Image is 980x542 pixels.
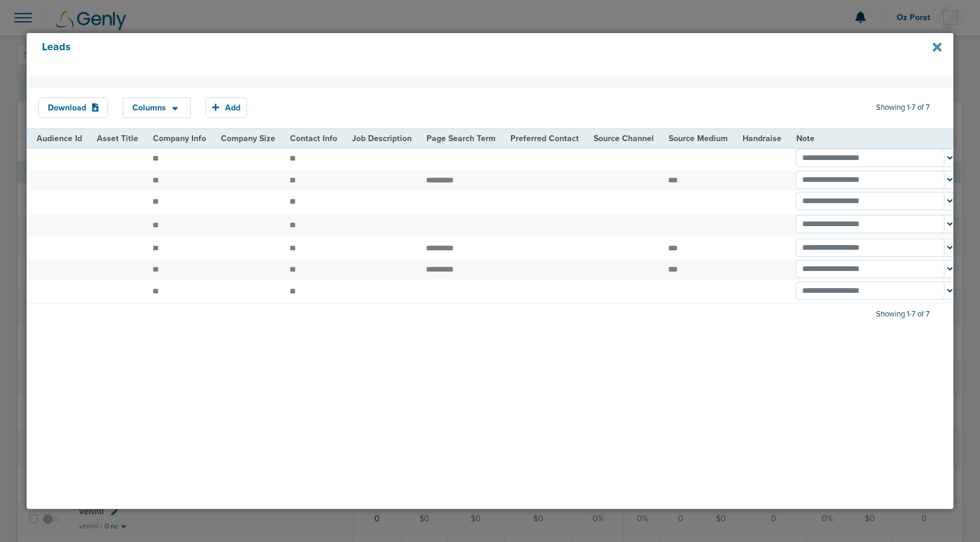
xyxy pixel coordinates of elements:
[789,129,967,148] th: Note
[38,97,108,118] button: Download
[213,129,282,148] th: Company Size
[503,129,586,148] th: Preferred Contact
[344,129,419,148] th: Job Description
[37,133,82,143] span: Audience Id
[586,129,661,148] th: Source Channel
[876,309,930,319] span: Showing 1-7 of 7
[206,97,247,118] button: Add
[735,129,789,148] th: Handraise
[282,129,344,148] th: Contact Info
[225,103,240,113] span: Add
[89,129,145,148] th: Asset Title
[661,129,735,148] th: Source Medium
[145,129,213,148] th: Company Info
[132,104,166,112] span: Columns
[876,103,930,113] span: Showing 1-7 of 7
[42,41,851,68] h4: Leads
[419,129,503,148] th: Page Search Term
